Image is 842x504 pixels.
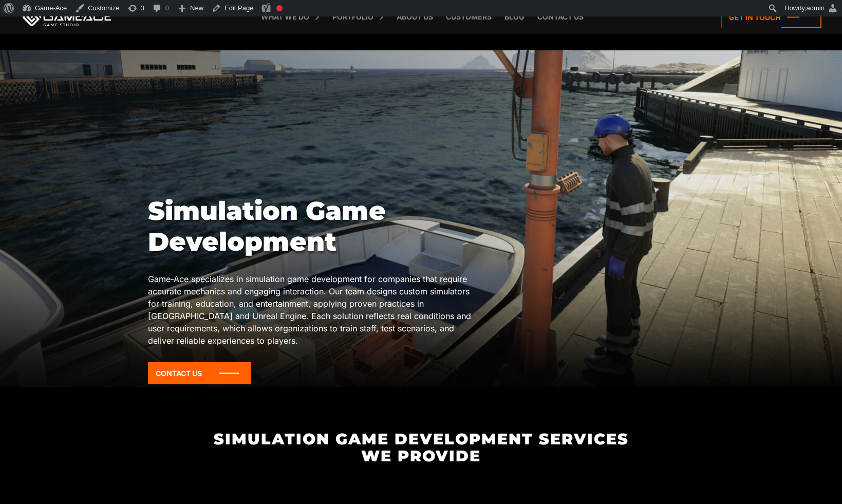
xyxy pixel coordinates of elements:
a: Get in touch [721,6,821,28]
span: admin [807,4,825,12]
a: Contact Us [148,362,251,384]
p: Game-Ace specializes in simulation game development for companies that require accurate mechanics... [148,273,476,347]
div: Focus keyphrase not set [276,5,283,11]
h1: Simulation Game Development [148,196,476,257]
h2: Simulation Game Development Services We Provide [147,431,695,464]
